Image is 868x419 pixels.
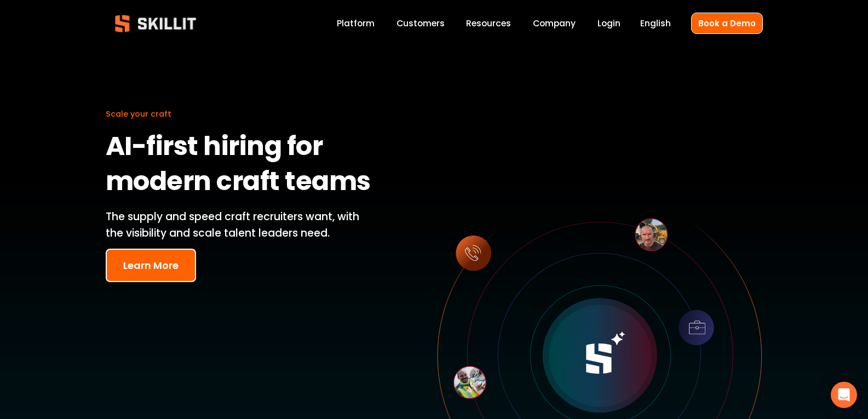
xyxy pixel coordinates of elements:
span: English [640,17,671,30]
img: Skillit [106,7,205,40]
a: Platform [337,16,375,31]
span: Scale your craft [106,108,171,119]
div: Open Intercom Messenger [831,382,857,408]
a: Login [597,16,620,31]
a: Book a Demo [691,13,763,34]
a: Customers [396,16,445,31]
div: language picker [640,16,671,31]
button: Learn More [106,249,196,282]
strong: AI-first hiring for modern craft teams [106,126,371,206]
a: folder dropdown [466,16,511,31]
span: Resources [466,17,511,30]
a: Company [533,16,576,31]
p: The supply and speed craft recruiters want, with the visibility and scale talent leaders need. [106,209,376,242]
